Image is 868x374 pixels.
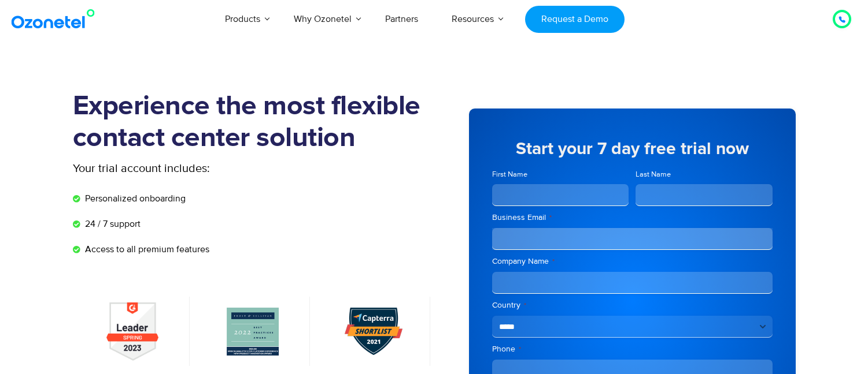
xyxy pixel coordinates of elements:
[492,140,773,158] h5: Start your 7 day free trial now
[73,160,348,177] p: Your trial account includes:
[492,212,773,223] label: Business Email
[73,91,434,154] h1: Experience the most flexible contact center solution
[492,300,773,311] label: Country
[82,192,186,205] span: Personalized onboarding
[525,6,624,33] a: Request a Demo
[82,217,141,231] span: 24 / 7 support
[492,256,773,267] label: Company Name
[492,343,773,355] label: Phone
[492,169,629,180] label: First Name
[82,242,209,256] span: Access to all premium features
[636,169,773,180] label: Last Name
